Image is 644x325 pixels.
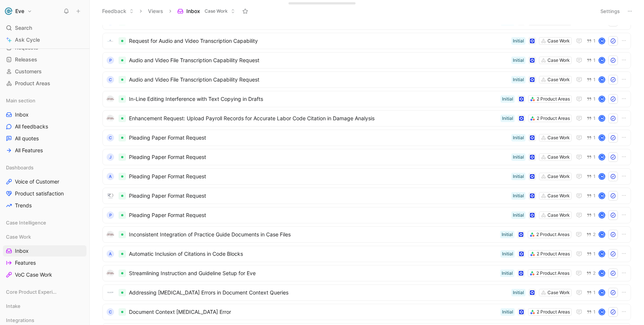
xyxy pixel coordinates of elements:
div: DashboardsVoice of CustomerProduct satisfactionTrends [3,162,86,211]
a: PPleading Paper Format RequestCase WorkInitial1M [102,207,631,223]
button: 1 [585,211,597,219]
div: M [599,58,604,63]
span: Enhancement Request: Upload Payroll Records for Accurate Labor Code Citation in Damage Analysis [129,114,498,123]
div: M [599,154,604,160]
span: 1 [593,213,596,217]
a: logoAddressing [MEDICAL_DATA] Errors in Document Context QueriesCase WorkInitial1M [102,284,631,301]
h1: Eve [15,8,24,15]
span: 1 [593,116,596,121]
div: C [107,134,114,141]
div: Case Work [547,37,570,45]
div: P [107,57,114,64]
span: Request for Audio and Video Transcription Capability [129,36,508,45]
div: Case WorkInboxFeaturesVoC Case Work [3,231,86,280]
a: Product satisfaction [3,188,86,199]
div: M [599,193,604,198]
div: P [107,211,114,219]
span: Main section [6,97,35,104]
button: Feedback [99,6,137,17]
span: Product satisfaction [15,190,64,197]
button: 1 [585,37,597,45]
span: Product Areas [15,80,50,87]
img: logo [107,115,114,122]
div: C [107,76,114,83]
span: Core Product Experience [6,288,57,296]
div: 2 Product Areas [536,270,569,277]
div: Case Intelligence [3,217,86,230]
span: Inconsistent Integration of Practice Guide Documents in Case Files [129,230,497,239]
button: EveEve [3,6,34,16]
div: M [599,77,604,82]
span: Ask Cycle [15,35,40,44]
button: 1 [585,114,597,122]
span: All Features [15,147,43,154]
a: CDocument Context [MEDICAL_DATA] Error2 Product AreasInitial1M [102,304,631,320]
span: 1 [593,310,596,314]
span: 1 [593,194,596,198]
a: logoIn-Line Editing Interference with Text Copying in Drafts2 Product AreasInitial1M [102,91,631,107]
span: Pleading Paper Format Request [129,191,508,200]
div: Case Work [547,153,570,161]
span: Automatic Inclusion of Citations in Code Blocks [129,249,498,258]
div: M [599,232,604,237]
span: 1 [593,252,596,256]
div: Case Work [547,173,570,180]
button: Settings [597,6,623,16]
div: Intake [3,300,86,314]
span: Streamlining Instruction and Guideline Setup for Eve [129,269,497,278]
a: Inbox [3,109,86,120]
div: Initial [513,289,524,296]
a: Voice of Customer [3,176,86,187]
span: 2 [593,232,596,237]
div: M [599,174,604,179]
span: 1 [593,290,596,295]
span: 2 [593,271,596,275]
a: All feedbacks [3,121,86,132]
a: logoRequest for Audio and Video Transcription CapabilityCase WorkInitial1M [102,33,631,49]
div: M [599,38,604,44]
button: 1 [585,134,597,142]
span: 1 [593,155,596,159]
span: 1 [593,136,596,140]
div: 2 Product Areas [537,95,570,103]
div: A [107,173,114,180]
button: 1 [585,308,597,316]
span: Search [15,23,32,32]
span: Case Intelligence [6,219,46,226]
span: Voice of Customer [15,178,59,185]
div: M [599,309,604,315]
div: M [599,116,604,121]
a: Features [3,257,86,268]
a: PAudio and Video File Transcription Capability RequestCase WorkInitial1M [102,52,631,68]
span: Case Work [205,7,228,15]
div: Case Work [547,289,570,296]
span: 1 [593,174,596,179]
span: Intake [6,302,20,310]
a: Inbox [3,245,86,257]
span: Pleading Paper Format Request [129,172,508,181]
div: Initial [502,231,513,238]
div: M [599,213,604,218]
div: M [599,135,604,140]
img: logo [107,37,114,45]
button: 1 [585,95,597,103]
span: Dashboards [6,164,34,171]
span: In-Line Editing Interference with Text Copying in Drafts [129,95,498,103]
img: logo [107,95,114,103]
div: M [599,251,604,257]
div: Initial [502,270,513,277]
div: M [599,290,604,295]
div: Initial [502,308,513,316]
div: Initial [513,134,524,141]
div: Initial [513,37,524,45]
div: C [107,308,114,316]
div: M [599,271,604,276]
a: Product Areas [3,78,86,89]
a: logoInconsistent Integration of Practice Guide Documents in Case Files2 Product AreasInitial2M [102,226,631,243]
div: Case Work [547,192,570,200]
span: Inbox [15,247,29,255]
div: Case Work [547,134,570,141]
div: Initial [502,95,513,103]
div: Initial [513,192,524,200]
span: Customers [15,68,42,75]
